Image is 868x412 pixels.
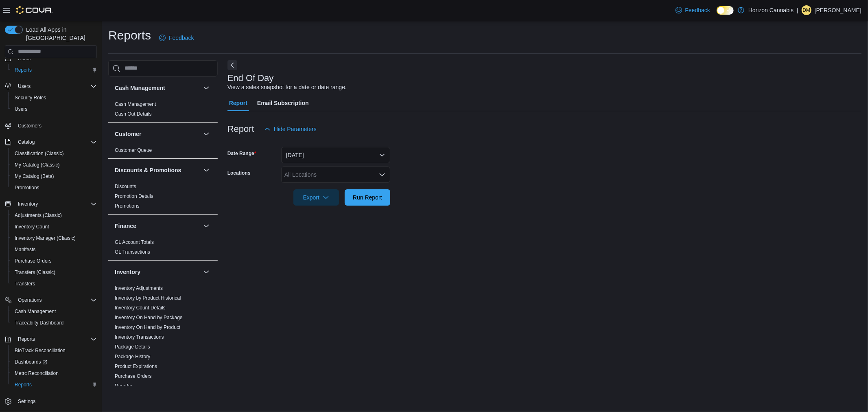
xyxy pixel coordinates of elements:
[11,171,97,181] span: My Catalog (Beta)
[11,380,35,390] a: Reports
[115,130,141,138] h3: Customer
[115,84,200,92] button: Cash Management
[15,173,54,180] span: My Catalog (Beta)
[11,210,97,220] span: Adjustments (Classic)
[11,368,97,378] span: Metrc Reconciliation
[115,222,136,230] h3: Finance
[353,193,382,202] span: Run Report
[11,222,97,232] span: Inventory Count
[802,5,811,15] div: Dallas Mitchell
[201,267,211,277] button: Inventory
[2,395,100,407] button: Settings
[115,353,150,360] span: Package History
[11,104,97,114] span: Users
[257,95,309,111] span: Email Subscription
[15,246,35,253] span: Manifests
[115,183,136,190] span: Discounts
[115,295,181,301] a: Inventory by Product Historical
[115,239,154,245] span: GL Account Totals
[108,27,151,44] h1: Reports
[115,363,157,370] span: Product Expirations
[108,145,218,158] div: Customer
[115,285,163,291] span: Inventory Adjustments
[115,383,132,389] span: Reorder
[11,380,97,390] span: Reports
[8,278,100,289] button: Transfers
[11,160,63,170] a: My Catalog (Classic)
[115,166,200,174] button: Discounts & Promotions
[115,295,181,301] span: Inventory by Product Historical
[15,334,97,344] span: Reports
[8,368,100,379] button: Metrc Reconciliation
[115,101,156,107] span: Cash Management
[11,104,31,114] a: Users
[115,373,152,379] a: Purchase Orders
[11,65,35,75] a: Reports
[8,64,100,76] button: Reports
[8,379,100,390] button: Reports
[115,305,166,311] a: Inventory Count Details
[18,297,42,303] span: Operations
[803,5,811,15] span: DM
[11,245,39,254] a: Manifests
[227,170,251,176] label: Locations
[11,233,97,243] span: Inventory Manager (Classic)
[15,258,52,264] span: Purchase Orders
[2,81,100,92] button: Users
[115,268,140,276] h3: Inventory
[115,354,150,359] a: Package History
[2,198,100,210] button: Inventory
[11,318,67,328] a: Traceabilty Dashboard
[11,357,97,367] span: Dashboards
[11,256,97,266] span: Purchase Orders
[15,121,97,131] span: Customers
[11,245,97,254] span: Manifests
[115,334,164,340] span: Inventory Transactions
[115,315,183,320] a: Inventory On Hand by Package
[11,183,97,193] span: Promotions
[229,95,247,111] span: Report
[115,147,152,153] a: Customer Queue
[8,267,100,278] button: Transfers (Classic)
[11,357,50,367] a: Dashboards
[8,92,100,103] button: Security Roles
[115,84,165,92] h3: Cash Management
[115,249,150,255] span: GL Transactions
[108,99,218,122] div: Cash Management
[15,199,97,209] span: Inventory
[108,182,218,214] div: Discounts & Promotions
[115,364,157,369] a: Product Expirations
[2,136,100,148] button: Catalog
[115,324,180,331] span: Inventory On Hand by Product
[15,137,97,147] span: Catalog
[15,370,59,377] span: Metrc Reconciliation
[15,184,39,191] span: Promotions
[115,203,140,209] a: Promotions
[8,356,100,368] a: Dashboards
[115,111,152,117] span: Cash Out Details
[11,307,59,316] a: Cash Management
[8,232,100,244] button: Inventory Manager (Classic)
[115,203,140,209] span: Promotions
[8,159,100,171] button: My Catalog (Classic)
[115,344,150,350] a: Package Details
[11,307,97,316] span: Cash Management
[15,212,62,219] span: Adjustments (Classic)
[15,396,97,406] span: Settings
[115,314,183,321] span: Inventory On Hand by Package
[201,83,211,93] button: Cash Management
[15,121,45,131] a: Customers
[115,166,181,174] h3: Discounts & Promotions
[15,199,41,209] button: Inventory
[15,281,35,287] span: Transfers
[11,160,97,170] span: My Catalog (Classic)
[115,193,153,199] span: Promotion Details
[201,129,211,139] button: Customer
[201,221,211,231] button: Finance
[115,285,163,291] a: Inventory Adjustments
[115,324,180,330] a: Inventory On Hand by Product
[15,81,34,91] button: Users
[15,347,66,354] span: BioTrack Reconciliation
[11,183,43,193] a: Promotions
[115,111,152,117] a: Cash Out Details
